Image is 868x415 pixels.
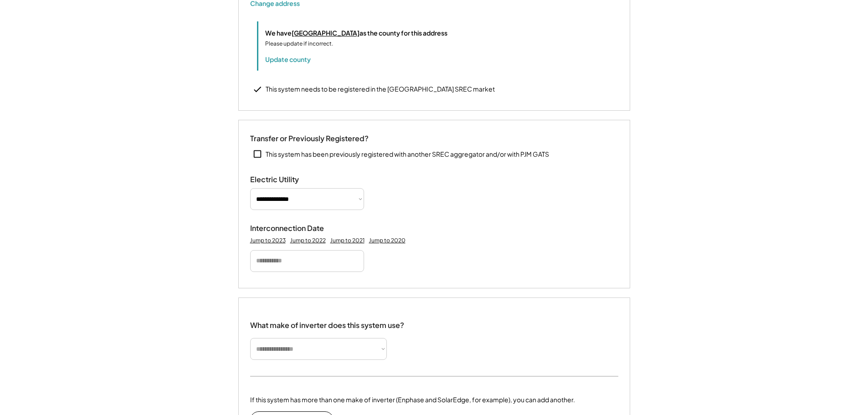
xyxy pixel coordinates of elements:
div: Transfer or Previously Registered? [250,134,369,143]
div: If this system has more than one make of inverter (Enphase and SolarEdge, for example), you can a... [250,395,575,405]
div: Jump to 2023 [250,237,286,244]
div: Interconnection Date [250,224,341,233]
div: Jump to 2021 [330,237,365,244]
div: This system needs to be registered in the [GEOGRAPHIC_DATA] SREC market [266,85,495,94]
div: Please update if incorrect. [265,40,333,48]
div: What make of inverter does this system use? [250,312,404,332]
button: Update county [265,55,311,64]
div: We have as the county for this address [265,28,447,38]
div: Jump to 2020 [369,237,406,244]
u: [GEOGRAPHIC_DATA] [292,29,360,37]
div: Jump to 2022 [290,237,326,244]
div: This system has been previously registered with another SREC aggregator and/or with PJM GATS [266,150,549,159]
div: Electric Utility [250,175,341,184]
